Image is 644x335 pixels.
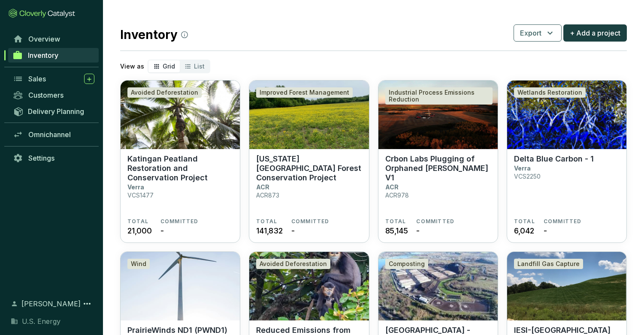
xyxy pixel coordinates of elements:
div: Wetlands Restoration [514,87,586,98]
a: Omnichannel [9,127,99,142]
div: Composting [385,259,428,269]
p: Katingan Peatland Restoration and Conservation Project [127,154,233,182]
a: Delivery Planning [9,104,99,118]
span: - [291,225,295,236]
span: TOTAL [514,218,535,225]
span: 85,145 [385,225,408,236]
span: COMMITTED [544,218,582,225]
a: Inventory [8,48,99,63]
span: Omnichannel [28,130,71,139]
a: Crbon Labs Plugging of Orphaned Wells V1Industrial Process Emissions ReductionCrbon Labs Plugging... [378,80,498,243]
span: List [194,63,205,70]
span: Inventory [28,51,58,60]
span: Grid [163,63,175,70]
button: + Add a project [563,24,627,42]
p: [US_STATE][GEOGRAPHIC_DATA] Forest Conservation Project [256,154,362,182]
p: ACR978 [385,191,409,199]
img: Katingan Peatland Restoration and Conservation Project [121,81,240,149]
span: Customers [28,91,63,99]
h2: Inventory [120,26,188,44]
div: Wind [127,259,150,269]
a: Settings [9,151,99,165]
span: Overview [28,35,60,43]
span: TOTAL [127,218,148,225]
span: - [544,225,547,236]
div: segmented control [148,60,210,73]
img: Mississippi River Islands Forest Conservation Project [249,81,369,149]
span: COMMITTED [160,218,199,225]
span: 6,042 [514,225,534,236]
img: Reduced Emissions from Deforestation and Degradation in Keo Seima Wildlife Sanctuary [249,252,369,320]
span: - [416,225,420,236]
span: U.S. Energy [22,316,60,326]
p: VCS2250 [514,173,541,180]
span: Export [520,28,541,38]
span: Delivery Planning [28,107,84,116]
a: Sales [9,72,99,86]
img: Cedar Grove - Maple Valley OWC Composting Project [378,252,498,320]
a: Delta Blue Carbon - 1Wetlands RestorationDelta Blue Carbon - 1VerraVCS2250TOTAL6,042COMMITTED- [507,80,627,243]
span: 141,832 [256,225,283,236]
p: View as [120,62,144,71]
p: Verra [514,165,531,172]
a: Overview [9,32,99,46]
div: Landfill Gas Capture [514,259,583,269]
a: Katingan Peatland Restoration and Conservation ProjectAvoided DeforestationKatingan Peatland Rest... [120,80,240,243]
p: ACR [385,183,399,191]
p: Verra [127,183,144,191]
span: Sales [28,75,46,83]
p: VCS1477 [127,191,154,199]
a: Mississippi River Islands Forest Conservation ProjectImproved Forest Management[US_STATE][GEOGRAP... [249,80,369,243]
img: IESI-Trinity Timber Ridge Landfill Carbon Project [507,252,626,320]
span: COMMITTED [416,218,454,225]
span: TOTAL [385,218,406,225]
span: + Add a project [570,28,620,38]
div: Avoided Deforestation [127,87,202,98]
div: Avoided Deforestation [256,259,330,269]
div: Improved Forest Management [256,87,353,98]
button: Export [514,24,562,42]
div: Industrial Process Emissions Reduction [385,87,493,105]
span: TOTAL [256,218,277,225]
img: Delta Blue Carbon - 1 [507,81,626,149]
span: Settings [28,154,54,162]
img: PrairieWinds ND1 (PWND1) Emissions Reduction Project [121,252,240,320]
span: 21,000 [127,225,152,236]
span: [PERSON_NAME] [21,299,81,309]
span: COMMITTED [291,218,330,225]
p: Crbon Labs Plugging of Orphaned [PERSON_NAME] V1 [385,154,491,182]
img: Crbon Labs Plugging of Orphaned Wells V1 [378,81,498,149]
a: Customers [9,88,99,102]
p: Delta Blue Carbon - 1 [514,154,594,164]
p: ACR873 [256,191,279,199]
span: - [160,225,164,236]
p: ACR [256,183,269,191]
